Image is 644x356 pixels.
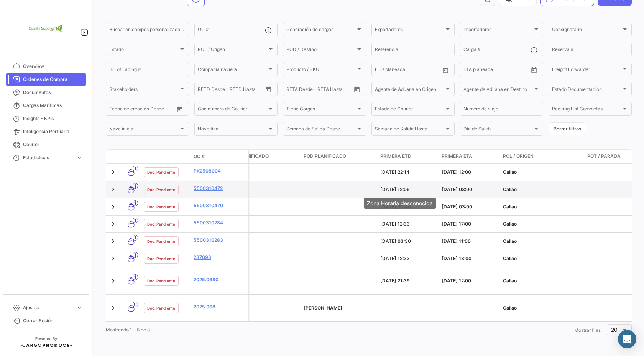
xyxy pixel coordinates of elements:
[198,127,267,133] span: Nave final
[122,153,141,160] datatable-header-cell: Modo de Transporte
[463,87,533,93] span: Agente de Aduana en Destino
[503,221,581,227] div: Callao
[442,238,471,244] span: [DATE] 11:00
[377,150,439,163] datatable-header-cell: Primera ETD
[109,237,117,245] a: Expand/Collapse Row
[503,153,534,160] span: POL / Origen
[380,238,411,244] span: [DATE] 03:30
[500,150,584,163] datatable-header-cell: POL / Origen
[6,112,86,125] a: Insights - KPIs
[194,276,245,283] a: 2025.0680
[483,68,514,73] input: Hasta
[442,255,472,261] span: [DATE] 13:00
[380,153,411,160] span: Primera ETD
[503,305,581,311] div: Callao
[217,87,248,93] input: Hasta
[503,203,581,210] div: Callao
[147,221,175,227] span: Doc. Pendiente
[304,153,346,160] span: POD Planificado
[109,277,117,285] a: Expand/Collapse Row
[147,255,175,262] span: Doc. Pendiente
[528,64,540,76] button: Open calendar
[442,221,471,227] span: [DATE] 17:00
[133,274,138,280] span: 1
[109,186,117,193] a: Expand/Collapse Row
[286,28,356,33] span: Generación de cargas
[6,138,86,151] a: Courier
[440,64,451,76] button: Open calendar
[364,198,436,209] div: Zona Horaria desconocida
[552,28,621,33] span: Consignatario
[23,141,83,148] span: Courier
[263,84,274,95] button: Open calendar
[23,128,83,135] span: Inteligencia Portuaria
[306,87,337,93] input: Hasta
[128,107,159,113] input: Hasta
[552,107,621,113] span: Packing List Completas
[375,107,444,113] span: Estado de Courier
[463,68,477,73] input: Desde
[191,150,248,163] datatable-header-cell: OC #
[194,168,245,175] a: PX2508004
[109,107,123,113] input: Desde
[133,183,138,189] span: 1
[503,255,581,262] div: Callao
[463,28,533,33] span: Importadores
[286,68,356,73] span: Producto / SKU
[380,221,410,227] span: [DATE] 12:33
[587,153,621,160] span: POT / Parada
[109,168,117,176] a: Expand/Collapse Row
[106,327,150,333] span: Mostrando 1 - 8 de 8
[109,255,117,262] a: Expand/Collapse Row
[503,277,581,284] div: Callao
[375,28,444,33] span: Exportadores
[6,86,86,99] a: Documentos
[6,73,86,86] a: Órdenes de Compra
[552,87,621,93] span: Estado Documentación
[552,68,621,73] span: Freight Forwarder
[23,89,83,96] span: Documentos
[611,326,618,333] span: 20
[27,9,65,48] img: 2e1e32d8-98e2-4bbc-880e-a7f20153c351.png
[503,186,581,193] div: Callao
[394,68,425,73] input: Hasta
[6,125,86,138] a: Inteligencia Portuaria
[301,150,377,163] datatable-header-cell: POD Planificado
[133,252,138,258] span: 1
[375,127,444,133] span: Semana de Salida Hasta
[109,48,179,53] span: Estado
[194,254,245,261] a: 287698
[109,87,179,93] span: Stakeholders
[174,104,186,115] button: Open calendar
[141,153,191,160] datatable-header-cell: Estado Doc.
[147,169,175,175] span: Doc. Pendiente
[286,48,356,53] span: POD / Destino
[133,235,138,241] span: 1
[109,203,117,211] a: Expand/Collapse Row
[194,237,245,244] a: 5500310283
[375,68,389,73] input: Desde
[147,238,175,244] span: Doc. Pendiente
[133,302,138,307] span: 0
[194,303,245,310] a: 2025.068
[194,202,245,209] a: 5500310470
[442,186,472,192] span: [DATE] 03:00
[442,153,472,160] span: Primera ETA
[133,200,138,206] span: 1
[380,278,410,283] span: [DATE] 21:39
[380,186,410,192] span: [DATE] 12:06
[6,99,86,112] a: Cargas Marítimas
[147,305,175,311] span: Doc. Pendiente
[23,63,83,70] span: Overview
[380,255,410,261] span: [DATE] 12:33
[23,304,73,311] span: Ajustes
[109,127,179,133] span: Nave inicial
[286,107,356,113] span: Tiene Cargas
[198,107,267,113] span: Con número de Courier
[304,305,342,311] span: Hai Phong
[549,122,586,135] button: Borrar filtros
[194,219,245,226] a: 5500310284
[76,154,83,161] span: expand_more
[286,87,300,93] input: Desde
[147,278,175,284] span: Doc. Pendiente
